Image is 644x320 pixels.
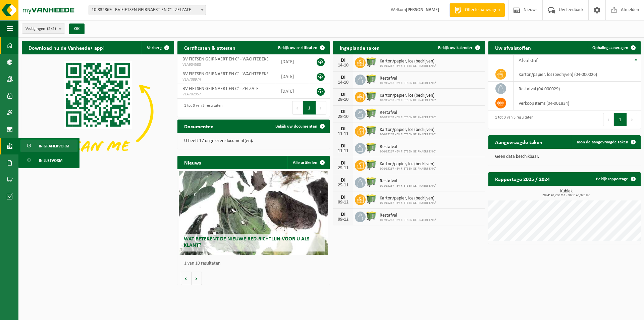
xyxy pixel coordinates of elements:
[433,41,484,54] a: Bekijk uw kalender
[591,172,640,186] a: Bekijk rapportage
[182,72,269,77] span: BV FIETSEN GEIRNAERT EN C° - WACHTEBEKE
[366,125,377,136] img: WB-0660-HPE-GN-51
[270,120,329,133] a: Bekijk uw documenten
[177,120,220,133] h2: Documenten
[366,108,377,119] img: WB-0660-HPE-GN-51
[614,113,627,126] button: 1
[336,126,350,132] div: DI
[380,179,436,184] span: Restafval
[492,194,641,197] span: 2024: 40,260 m3 - 2025: 40,920 m3
[182,77,271,82] span: VLA708974
[181,272,192,285] button: Vorige
[492,112,533,127] div: 1 tot 3 van 3 resultaten
[366,159,377,171] img: WB-0660-HPE-GN-51
[179,171,328,255] a: Wat betekent de nieuwe RED-richtlijn voor u als klant?
[336,97,350,102] div: 28-10
[438,46,473,50] span: Bekijk uw kalender
[184,139,323,143] p: U heeft 17 ongelezen document(en).
[380,116,436,120] span: 10-915267 - BV FIETSEN GEIRNAERT EN C°
[514,96,641,110] td: verkoop items (04-001834)
[380,167,436,171] span: 10-915267 - BV FIETSEN GEIRNAERT EN C°
[192,272,202,285] button: Volgende
[592,46,628,50] span: Ophaling aanvragen
[39,140,69,152] span: In grafiekvorm
[380,59,436,64] span: Karton/papier, los (bedrijven)
[182,92,271,97] span: VLA702957
[336,178,350,183] div: DI
[603,113,614,126] button: Previous
[22,54,174,169] img: Download de VHEPlus App
[336,63,350,68] div: 14-10
[380,93,436,98] span: Karton/papier, los (bedrijven)
[495,154,634,159] p: Geen data beschikbaar.
[366,193,377,205] img: WB-0660-HPE-GN-51
[336,80,350,85] div: 14-10
[275,124,317,129] span: Bekijk uw documenten
[380,64,436,68] span: 10-915267 - BV FIETSEN GEIRNAERT EN C°
[20,154,78,167] a: In lijstvorm
[69,24,85,34] button: OK
[514,82,641,96] td: restafval (04-000029)
[89,5,206,15] span: 10-832869 - BV FIETSEN GEIRNAERT EN C° - ZELZATE
[336,200,350,205] div: 09-12
[571,135,640,149] a: Toon de aangevraagde taken
[273,41,329,54] a: Bekijk uw certificaten
[336,92,350,97] div: DI
[576,140,628,144] span: Toon de aangevraagde taken
[366,91,377,102] img: WB-0660-HPE-GN-51
[276,54,309,69] td: [DATE]
[380,196,436,201] span: Karton/papier, los (bedrijven)
[380,76,436,81] span: Restafval
[380,110,436,116] span: Restafval
[336,149,350,153] div: 11-11
[177,41,242,54] h2: Certificaten & attesten
[336,166,350,171] div: 25-11
[89,5,206,15] span: 10-832869 - BV FIETSEN GEIRNAERT EN C° - ZELZATE
[25,24,56,34] span: Vestigingen
[366,56,377,68] img: WB-0660-HPE-GN-51
[366,211,377,222] img: WB-0660-HPE-GN-51
[22,41,111,54] h2: Download nu de Vanheede+ app!
[336,195,350,200] div: DI
[380,162,436,167] span: Karton/papier, los (bedrijven)
[303,101,316,115] button: 1
[366,176,377,188] img: WB-0660-HPE-GN-51
[336,212,350,217] div: DI
[380,133,436,137] span: 10-915267 - BV FIETSEN GEIRNAERT EN C°
[587,41,640,54] a: Ophaling aanvragen
[47,27,56,31] count: (2/2)
[278,46,317,50] span: Bekijk uw certificaten
[463,7,501,13] span: Offerte aanvragen
[336,109,350,115] div: DI
[380,218,436,222] span: 10-915267 - BV FIETSEN GEIRNAERT EN C°
[333,41,386,54] h2: Ingeplande taken
[449,3,505,17] a: Offerte aanvragen
[336,115,350,119] div: 28-10
[519,58,538,63] span: Afvalstof
[287,156,329,169] a: Alle artikelen
[336,217,350,222] div: 09-12
[336,75,350,80] div: DI
[406,7,439,12] strong: [PERSON_NAME]
[147,46,162,50] span: Verberg
[336,143,350,149] div: DI
[336,183,350,188] div: 25-11
[336,132,350,136] div: 11-11
[366,142,377,153] img: WB-0660-HPE-GN-51
[20,139,78,152] a: In grafiekvorm
[488,41,538,54] h2: Uw afvalstoffen
[380,98,436,102] span: 10-915267 - BV FIETSEN GEIRNAERT EN C°
[182,62,271,67] span: VLA904580
[627,113,637,126] button: Next
[182,57,269,62] span: BV FIETSEN GEIRNAERT EN C° - WACHTEBEKE
[336,58,350,63] div: DI
[492,189,641,197] h3: Kubiek
[184,236,310,248] span: Wat betekent de nieuwe RED-richtlijn voor u als klant?
[380,201,436,205] span: 10-915267 - BV FIETSEN GEIRNAERT EN C°
[276,69,309,84] td: [DATE]
[380,213,436,218] span: Restafval
[514,67,641,82] td: karton/papier, los (bedrijven) (04-000026)
[380,150,436,154] span: 10-915267 - BV FIETSEN GEIRNAERT EN C°
[276,84,309,99] td: [DATE]
[177,156,208,169] h2: Nieuws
